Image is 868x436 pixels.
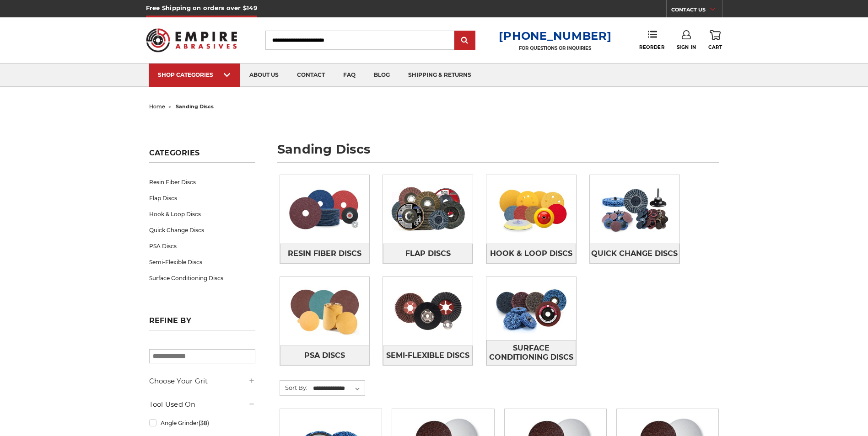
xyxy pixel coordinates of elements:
[288,246,361,261] span: Resin Fiber Discs
[149,174,255,190] a: Resin Fiber Discs
[149,376,255,387] h5: Choose Your Grit
[149,270,255,286] a: Surface Conditioning Discs
[383,178,473,241] img: Flap Discs
[334,64,365,87] a: faq
[590,244,679,263] a: Quick Change Discs
[277,143,719,163] h1: sanding discs
[386,348,469,363] span: Semi-Flexible Discs
[708,30,722,50] a: Cart
[149,316,255,330] h5: Refine by
[288,64,334,87] a: contact
[149,238,255,254] a: PSA Discs
[486,277,576,340] img: Surface Conditioning Discs
[280,244,370,263] a: Resin Fiber Discs
[280,178,370,241] img: Resin Fiber Discs
[487,340,576,365] span: Surface Conditioning Discs
[639,44,664,50] span: Reorder
[149,103,165,110] a: home
[280,280,370,343] img: PSA Discs
[486,244,576,263] a: Hook & Loop Discs
[280,346,370,365] a: PSA Discs
[146,22,237,58] img: Empire Abrasives
[383,346,473,365] a: Semi-Flexible Discs
[240,64,288,87] a: about us
[158,71,231,78] div: SHOP CATEGORIES
[312,382,365,395] select: Sort By:
[671,5,722,17] a: CONTACT US
[199,420,209,426] span: (38)
[365,64,399,87] a: blog
[399,64,480,87] a: shipping & returns
[383,280,473,343] img: Semi-Flexible Discs
[708,44,722,50] span: Cart
[590,178,679,241] img: Quick Change Discs
[149,254,255,270] a: Semi-Flexible Discs
[176,103,214,110] span: sanding discs
[499,45,611,51] p: FOR QUESTIONS OR INQUIRIES
[149,415,255,431] a: Angle Grinder
[149,190,255,206] a: Flap Discs
[149,222,255,238] a: Quick Change Discs
[149,149,255,163] h5: Categories
[280,381,307,394] label: Sort By:
[149,399,255,410] h5: Tool Used On
[677,44,696,50] span: Sign In
[490,246,572,261] span: Hook & Loop Discs
[486,340,576,365] a: Surface Conditioning Discs
[405,246,451,261] span: Flap Discs
[383,244,473,263] a: Flap Discs
[304,348,345,363] span: PSA Discs
[456,32,474,50] input: Submit
[639,30,664,50] a: Reorder
[486,178,576,241] img: Hook & Loop Discs
[149,206,255,222] a: Hook & Loop Discs
[499,29,611,43] a: [PHONE_NUMBER]
[591,246,678,261] span: Quick Change Discs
